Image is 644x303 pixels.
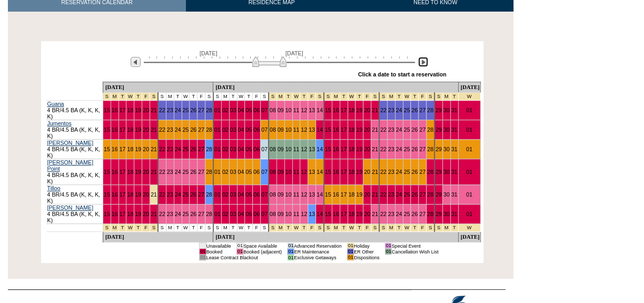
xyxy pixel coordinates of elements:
[388,169,394,175] a: 23
[443,169,450,175] a: 30
[245,126,252,133] a: 05
[364,126,370,133] a: 20
[451,191,458,198] a: 31
[301,211,307,217] a: 12
[388,107,394,113] a: 23
[135,191,141,198] a: 19
[325,107,331,113] a: 15
[316,169,323,175] a: 14
[47,120,72,126] a: Jumentos
[466,169,472,175] a: 01
[380,126,387,133] a: 22
[466,211,472,217] a: 01
[435,146,442,152] a: 29
[230,126,236,133] a: 03
[47,204,94,211] a: [PERSON_NAME]
[253,146,260,152] a: 06
[364,107,370,113] a: 20
[151,126,157,133] a: 21
[451,107,458,113] a: 31
[118,93,126,101] td: President's Week 2026
[151,169,157,175] a: 21
[238,211,244,217] a: 04
[356,169,362,175] a: 19
[466,126,472,133] a: 01
[325,146,331,152] a: 15
[127,169,133,175] a: 18
[270,211,276,217] a: 08
[159,211,165,217] a: 22
[261,169,267,175] a: 07
[214,107,221,113] a: 01
[341,169,347,175] a: 17
[372,146,378,152] a: 21
[285,211,292,217] a: 10
[238,146,244,152] a: 04
[222,107,229,113] a: 02
[285,146,292,152] a: 10
[167,107,173,113] a: 23
[364,191,370,198] a: 20
[396,126,402,133] a: 24
[435,191,442,198] a: 29
[356,211,362,217] a: 19
[380,211,387,217] a: 22
[419,211,425,217] a: 27
[427,107,433,113] a: 28
[47,101,64,107] a: Guana
[466,107,472,113] a: 01
[190,146,196,152] a: 26
[159,107,165,113] a: 22
[372,191,378,198] a: 21
[120,146,126,152] a: 17
[341,107,347,113] a: 17
[309,169,315,175] a: 13
[316,126,323,133] a: 14
[325,191,331,198] a: 15
[396,211,402,217] a: 24
[404,211,410,217] a: 25
[427,211,433,217] a: 28
[253,169,260,175] a: 06
[175,126,181,133] a: 24
[120,191,126,198] a: 17
[435,169,442,175] a: 29
[175,211,181,217] a: 24
[325,169,331,175] a: 15
[443,107,450,113] a: 30
[135,107,141,113] a: 19
[120,126,126,133] a: 17
[47,159,94,172] a: [PERSON_NAME] Point
[349,146,355,152] a: 18
[245,211,252,217] a: 05
[143,169,149,175] a: 20
[372,169,378,175] a: 21
[183,107,189,113] a: 25
[206,146,212,152] a: 28
[411,211,418,217] a: 26
[411,146,418,152] a: 26
[372,107,378,113] a: 21
[143,126,149,133] a: 20
[230,191,236,198] a: 03
[222,169,229,175] a: 02
[104,146,110,152] a: 15
[103,82,213,93] td: [DATE]
[349,126,355,133] a: 18
[183,146,189,152] a: 25
[325,126,331,133] a: 15
[418,57,428,67] img: Next
[380,191,387,198] a: 22
[301,146,307,152] a: 12
[104,169,110,175] a: 15
[103,93,111,101] td: President's Week 2026
[419,169,425,175] a: 27
[278,107,284,113] a: 09
[222,146,229,152] a: 02
[404,146,410,152] a: 25
[285,50,303,56] span: [DATE]
[143,211,149,217] a: 20
[427,126,433,133] a: 28
[214,146,221,152] a: 01
[120,169,126,175] a: 17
